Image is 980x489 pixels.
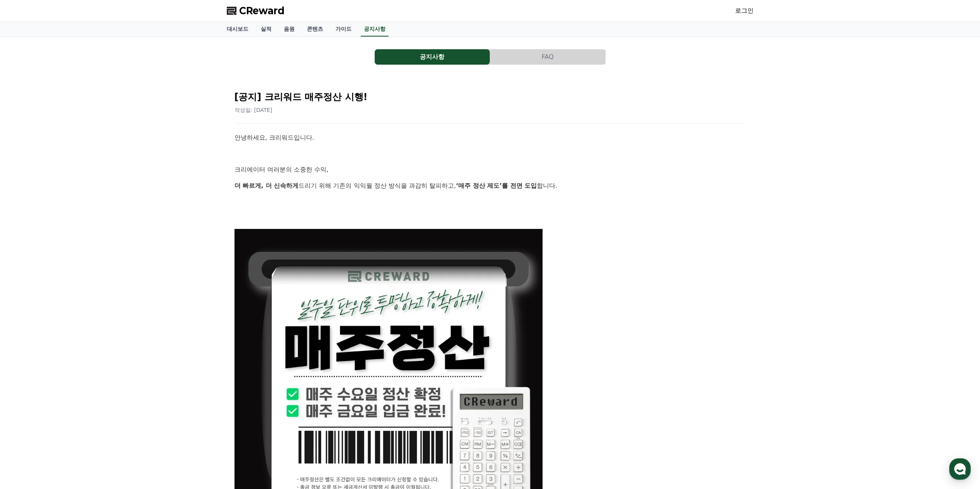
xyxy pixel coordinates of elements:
[235,181,746,191] p: 드리기 위해 기존의 익익월 정산 방식을 과감히 탈피하고, 합니다.
[221,22,255,37] a: 대시보드
[119,255,128,262] span: 설정
[2,244,51,263] a: 홈
[70,256,80,262] span: 대화
[375,49,490,65] a: 공지사항
[99,244,148,263] a: 설정
[375,49,490,65] button: 공지사항
[490,49,606,65] a: FAQ
[24,255,29,262] span: 홈
[329,22,358,37] a: 가이드
[51,244,99,263] a: 대화
[235,165,746,175] p: 크리에이터 여러분의 소중한 수익,
[239,5,285,17] span: CReward
[255,22,278,37] a: 실적
[361,22,389,37] a: 공지사항
[456,182,537,189] strong: ‘매주 정산 제도’를 전면 도입
[301,22,329,37] a: 콘텐츠
[235,182,299,189] strong: 더 빠르게, 더 신속하게
[490,49,605,65] button: FAQ
[227,5,285,17] a: CReward
[735,6,754,15] a: 로그인
[278,22,301,37] a: 음원
[235,133,746,143] p: 안녕하세요, 크리워드입니다.
[235,107,273,113] span: 작성일: [DATE]
[235,91,746,103] h2: [공지] 크리워드 매주정산 시행!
